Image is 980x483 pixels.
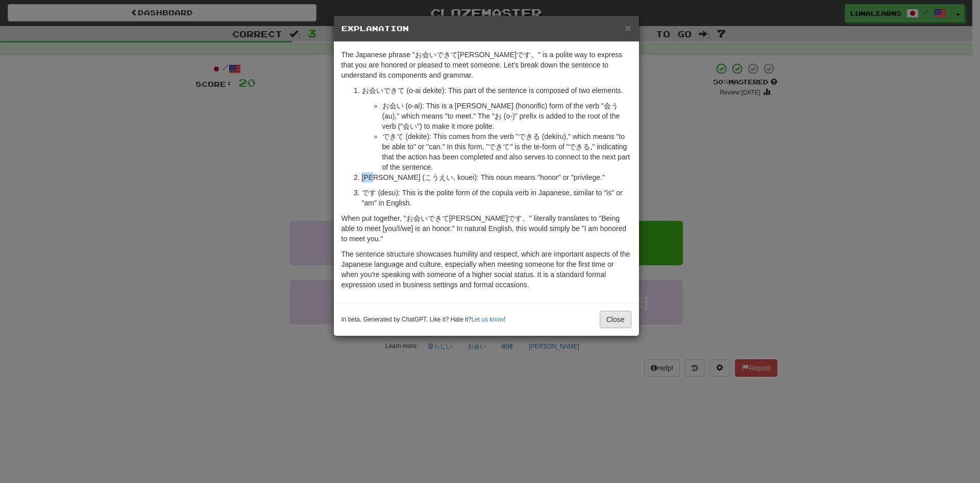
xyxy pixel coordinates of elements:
[341,315,506,324] small: In beta. Generated by ChatGPT. Like it? Hate it? !
[472,316,504,323] a: Let us know
[362,188,631,208] p: です (desu): This is the polite form of the copula verb in Japanese, similar to "is" or "am" in Eng...
[625,22,631,33] button: Close
[600,311,631,328] button: Close
[362,172,631,182] p: [PERSON_NAME] (こうえい, kouei): This noun means "honor" or "privilege."
[382,131,631,172] li: できて (dekite): This comes from the verb "できる (dekiru)," which means "to be able to" or "can." In t...
[625,22,631,34] span: ×
[382,101,631,131] li: お会い (o-ai): This is a [PERSON_NAME] (honorific) form of the verb "会う (au)," which means "to meet....
[341,249,631,290] p: The sentence structure showcases humility and respect, which are important aspects of the Japanes...
[362,85,631,96] p: お会いできて (o-ai dekite): This part of the sentence is composed of two elements.
[341,24,631,34] h5: Explanation
[341,213,631,244] p: When put together, "お会いできて[PERSON_NAME]です。" literally translates to "Being able to meet [you/I/we...
[341,50,631,80] p: The Japanese phrase "お会いできて[PERSON_NAME]です。" is a polite way to express that you are honored or p...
